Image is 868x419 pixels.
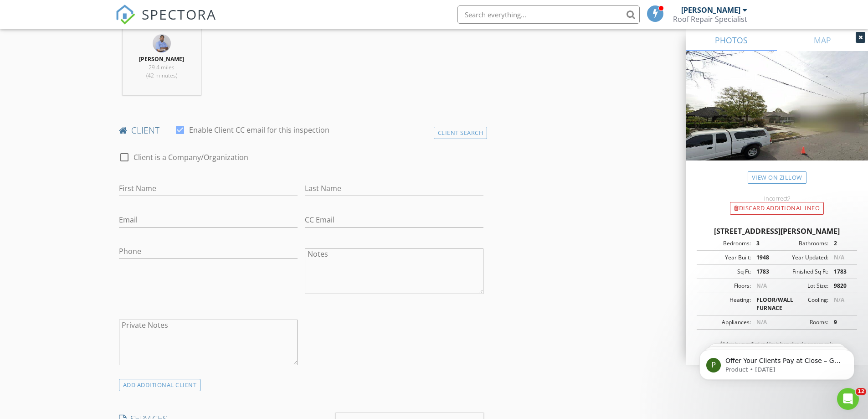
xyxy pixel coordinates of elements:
[149,63,175,71] span: 29.4 miles
[834,253,844,261] span: N/A
[730,202,824,215] div: Discard Additional info
[697,226,857,237] div: [STREET_ADDRESS][PERSON_NAME]
[834,296,844,304] span: N/A
[686,195,868,202] div: Incorrect?
[751,296,777,312] div: FLOOR/WALL FURNACE
[686,29,777,51] a: PHOTOS
[699,253,751,262] div: Year Built:
[828,239,854,248] div: 2
[837,388,859,410] iframe: Intercom live chat
[699,296,751,312] div: Heating:
[828,282,854,290] div: 9820
[115,12,216,31] a: SPECTORA
[686,331,868,394] iframe: Intercom notifications message
[434,127,488,139] div: Client Search
[673,15,747,24] div: Roof Repair Specialist
[699,268,751,276] div: Sq Ft:
[134,153,248,162] label: Client is a Company/Organization
[828,268,854,276] div: 1783
[777,268,828,276] div: Finished Sq Ft:
[777,318,828,326] div: Rooms:
[856,388,866,395] span: 12
[699,282,751,290] div: Floors:
[119,124,484,136] h4: client
[189,125,329,134] label: Enable Client CC email for this inspection
[751,268,777,276] div: 1783
[119,379,201,391] div: ADD ADDITIONAL client
[751,239,777,248] div: 3
[681,5,740,15] div: [PERSON_NAME]
[139,55,184,63] strong: [PERSON_NAME]
[699,239,751,248] div: Bedrooms:
[777,29,868,51] a: MAP
[777,239,828,248] div: Bathrooms:
[777,282,828,290] div: Lot Size:
[686,51,868,182] img: streetview
[777,296,828,312] div: Cooling:
[146,72,177,79] span: (42 minutes)
[142,5,216,24] span: SPECTORA
[748,171,806,184] a: View on Zillow
[777,253,828,262] div: Year Updated:
[756,282,767,290] span: N/A
[751,253,777,262] div: 1948
[756,318,767,326] span: N/A
[153,34,171,52] img: flavio_final_bright.jpg
[699,318,751,326] div: Appliances:
[457,5,640,24] input: Search everything...
[828,318,854,326] div: 9
[115,5,135,25] img: The Best Home Inspection Software - Spectora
